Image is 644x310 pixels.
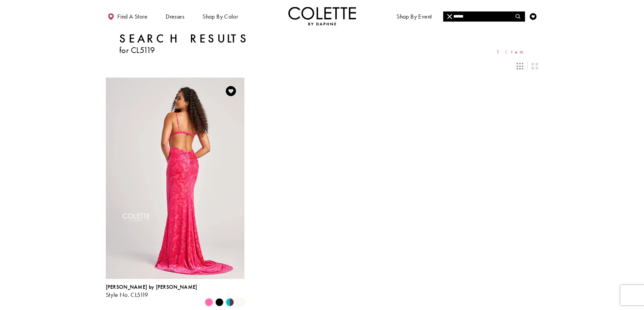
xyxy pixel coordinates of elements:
[443,11,525,22] input: Search
[496,49,525,55] span: 1 item
[106,283,197,290] span: [PERSON_NAME] by [PERSON_NAME]
[106,284,197,298] div: Colette by Daphne Style No. CL5119
[166,13,184,20] span: Dresses
[117,13,147,20] span: Find a store
[205,298,213,306] i: Pink
[202,13,238,20] span: Shop by color
[226,298,234,306] i: Jade/Berry
[106,78,539,306] div: Product List
[531,63,538,69] span: Switch layout to 2 columns
[397,13,432,20] span: Shop By Event
[288,7,356,25] a: Visit Home Page
[513,7,523,25] a: Toggle search
[443,11,525,22] div: Search form
[288,7,356,25] img: Colette by Daphne
[224,84,238,98] a: Add to Wishlist
[119,32,249,46] h1: Search Results
[102,59,543,74] div: Layout Controls
[201,7,240,25] span: Shop by color
[106,7,149,25] a: Find a store
[215,298,223,306] i: Black
[236,298,244,306] i: Diamond White
[106,291,148,299] span: Style No. CL5119
[119,46,249,55] h3: for CL5119
[528,7,538,25] a: Check Wishlist
[443,11,456,22] button: Close Search
[106,78,244,279] a: Visit Colette by Daphne Style No. CL5119 Page
[164,7,186,25] span: Dresses
[511,11,525,22] button: Submit Search
[517,63,523,69] span: Switch layout to 3 columns
[449,7,499,25] a: Meet the designer
[395,7,433,25] span: Shop By Event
